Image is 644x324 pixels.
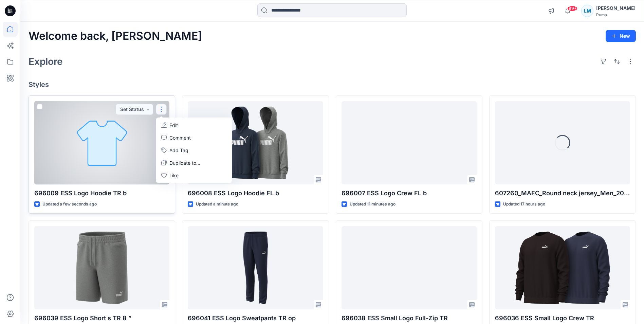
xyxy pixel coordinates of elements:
[157,144,231,157] button: Add Tag
[495,313,630,323] p: 696036 ESS Small Logo Crew TR
[188,188,323,198] p: 696008 ESS Logo Hoodie FL b
[495,188,630,198] p: 607260_MAFC_Round neck jersey_Men_20250826
[169,134,191,141] p: Comment
[34,313,169,323] p: 696039 ESS Logo Short s TR 8 ”
[29,30,202,42] h2: Welcome back, [PERSON_NAME]
[157,119,231,131] a: Edit
[606,30,636,42] button: New
[503,201,545,208] p: Updated 17 hours ago
[581,5,593,17] div: LM
[342,188,477,198] p: 696007 ESS Logo Crew FL b
[169,122,178,129] p: Edit
[350,201,395,208] p: Updated 11 minutes ago
[188,313,323,323] p: 696041 ESS Logo Sweatpants TR op
[42,201,97,208] p: Updated a few seconds ago
[29,80,636,89] h4: Styles
[596,4,636,12] div: [PERSON_NAME]
[188,226,323,309] a: 696041 ESS Logo Sweatpants TR op
[169,172,179,179] p: Like
[567,6,577,11] span: 99+
[596,12,636,17] div: Puma
[196,201,238,208] p: Updated a minute ago
[34,188,169,198] p: 696009 ESS Logo Hoodie TR b
[342,313,477,323] p: 696038 ESS Small Logo Full-Zip TR
[29,56,63,67] h2: Explore
[34,101,169,184] a: 696009 ESS Logo Hoodie TR b
[188,101,323,184] a: 696008 ESS Logo Hoodie FL b
[169,159,200,166] p: Duplicate to...
[34,226,169,309] a: 696039 ESS Logo Short s TR 8 ”
[495,226,630,309] a: 696036 ESS Small Logo Crew TR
